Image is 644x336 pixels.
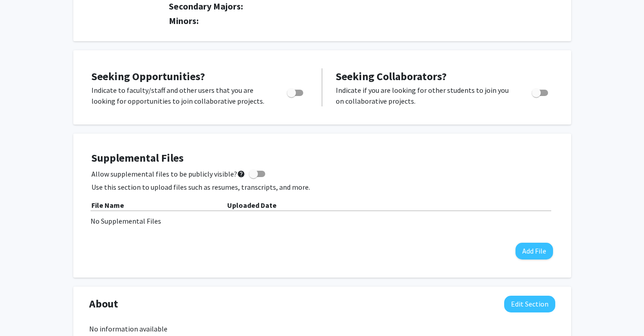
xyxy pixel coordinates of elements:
button: Add File [515,243,553,259]
span: Seeking Collaborators? [336,69,447,83]
iframe: Chat [7,295,38,329]
div: Toggle [283,85,308,98]
div: Toggle [528,85,553,98]
button: Edit About [504,296,555,312]
p: Use this section to upload files such as resumes, transcripts, and more. [91,182,553,192]
p: Indicate to faculty/staff and other users that you are looking for opportunities to join collabor... [91,85,270,106]
span: Allow supplemental files to be publicly visible? [91,168,245,179]
b: Uploaded Date [227,201,277,210]
span: Seeking Opportunities? [91,69,205,83]
h2: Secondary Majors: [169,1,555,12]
h4: Supplemental Files [91,152,553,165]
h2: Minors: [169,15,555,26]
mat-icon: help [237,168,245,179]
span: About [89,296,118,312]
p: Indicate if you are looking for other students to join you on collaborative projects. [336,85,515,106]
b: File Name [91,201,124,210]
div: No information available [89,323,555,334]
div: No Supplemental Files [91,216,554,226]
